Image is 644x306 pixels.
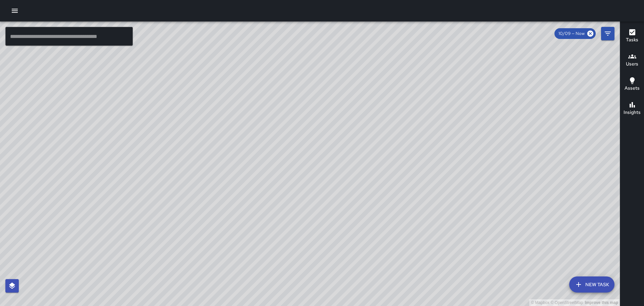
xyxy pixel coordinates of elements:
h6: Tasks [626,36,638,44]
h6: Users [626,60,638,68]
div: 10/09 — Now [554,28,596,39]
button: Filters [601,27,614,40]
button: New Task [569,276,614,293]
button: Tasks [620,24,644,48]
h6: Assets [625,85,640,92]
button: Insights [620,97,644,121]
h6: Insights [624,109,641,116]
button: Assets [620,73,644,97]
span: 10/09 — Now [554,30,589,37]
button: Users [620,48,644,73]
